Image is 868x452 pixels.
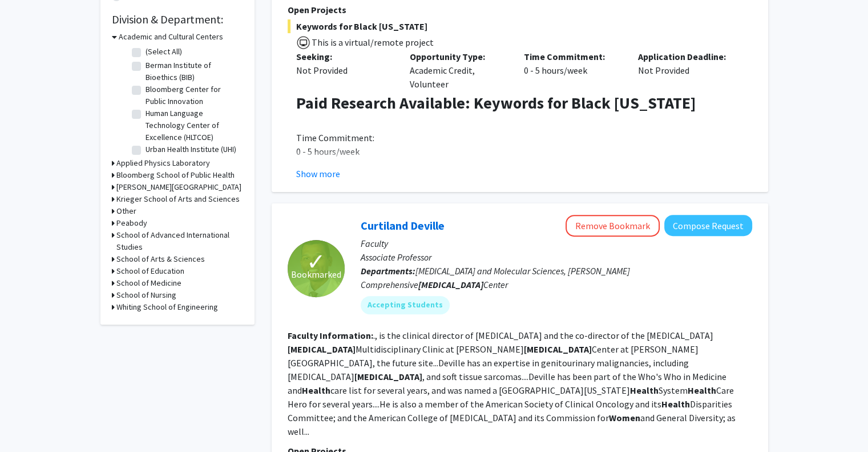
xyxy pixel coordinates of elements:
[630,385,659,396] b: Health
[306,256,326,267] span: ✓
[638,50,735,63] p: Application Deadline:
[664,215,752,236] button: Compose Request to Curtiland Deville
[112,13,243,26] h2: Division & Department:
[661,398,690,410] b: Health
[361,218,445,233] a: Curtiland Deville
[401,50,515,91] div: Academic Credit, Volunteer
[302,385,330,396] b: Health
[688,385,716,396] b: Health
[146,59,240,83] label: Berman Institute of Bioethics (BIB)
[116,217,147,229] h3: Peabody
[361,237,752,250] p: Faculty
[116,301,218,313] h3: Whiting School of Engineering
[296,146,360,157] span: 0 - 5 hours/week
[116,265,184,277] h3: School of Education
[116,277,181,289] h3: School of Medicine
[116,169,235,181] h3: Bloomberg School of Public Health
[361,250,752,264] p: Associate Professor
[609,412,640,423] b: Women
[291,267,341,281] span: Bookmarked
[361,265,415,277] b: Departments:
[418,279,483,290] b: [MEDICAL_DATA]
[146,143,236,155] label: Urban Health Institute (UHI)
[524,50,621,63] p: Time Commitment:
[288,3,752,17] p: Open Projects
[288,330,736,437] fg-read-more: ., is the clinical director of [MEDICAL_DATA] and the co-director of the [MEDICAL_DATA] Multidisc...
[354,371,422,382] b: [MEDICAL_DATA]
[288,19,752,33] span: Keywords for Black [US_STATE]
[146,83,240,107] label: Bloomberg Center for Public Innovation
[410,50,507,63] p: Opportunity Type:
[116,289,176,301] h3: School of Nursing
[288,330,373,341] b: Faculty Information:
[116,193,240,205] h3: Krieger School of Arts and Sciences
[524,343,592,355] b: [MEDICAL_DATA]
[296,50,393,63] p: Seeking:
[361,265,630,290] span: [MEDICAL_DATA] and Molecular Sciences, [PERSON_NAME] Comprehensive Center
[116,157,210,169] h3: Applied Physics Laboratory
[119,31,223,43] h3: Academic and Cultural Centers
[296,93,696,113] strong: Paid Research Available: Keywords for Black [US_STATE]
[629,50,744,91] div: Not Provided
[146,107,240,143] label: Human Language Technology Center of Excellence (HLTCOE)
[288,343,356,355] b: [MEDICAL_DATA]
[361,296,450,314] mat-chip: Accepting Students
[296,132,374,143] span: Time Commitment:
[146,46,182,58] label: (Select All)
[566,215,660,237] button: Remove Bookmark
[116,229,243,253] h3: School of Advanced International Studies
[515,50,629,91] div: 0 - 5 hours/week
[9,401,49,443] iframe: Chat
[296,159,326,171] span: Stipend
[296,167,340,181] button: Show more
[116,181,241,193] h3: [PERSON_NAME][GEOGRAPHIC_DATA]
[296,63,393,77] div: Not Provided
[116,205,136,217] h3: Other
[310,37,434,48] span: This is a virtual/remote project
[116,253,205,265] h3: School of Arts & Sciences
